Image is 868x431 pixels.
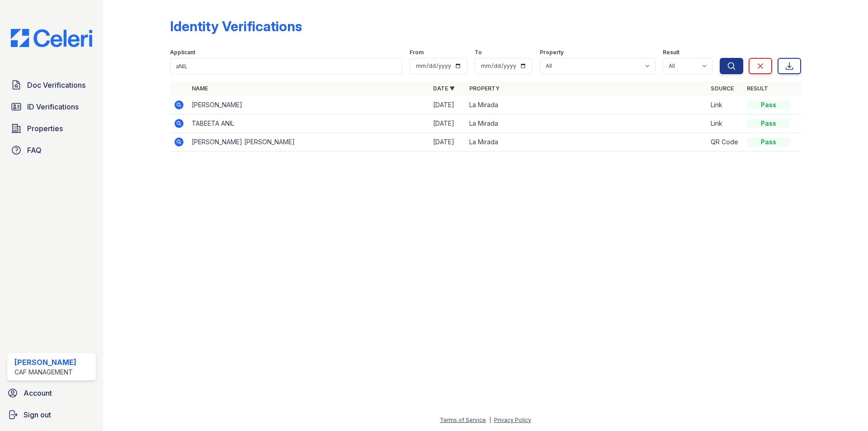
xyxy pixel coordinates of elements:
a: Properties [7,119,96,137]
td: [DATE] [429,96,466,114]
span: ID Verifications [27,101,79,112]
div: Identity Verifications [170,18,302,34]
input: Search by name or phone number [170,58,402,74]
td: Link [707,114,743,133]
label: To [475,49,482,56]
a: Terms of Service [440,417,486,423]
label: From [410,49,424,56]
div: Pass [747,100,790,109]
td: [PERSON_NAME] [PERSON_NAME] [188,133,429,152]
td: La Mirada [466,96,707,114]
div: [PERSON_NAME] [14,357,76,368]
a: Name [192,85,208,92]
a: Account [4,384,99,402]
div: Pass [747,137,790,147]
td: [DATE] [429,133,466,152]
a: Property [469,85,500,92]
td: Link [707,96,743,114]
a: FAQ [7,141,96,159]
span: Sign out [24,409,51,420]
label: Applicant [170,49,195,56]
a: Result [747,85,768,92]
div: CAF Management [14,368,76,377]
a: Date ▼ [433,85,455,92]
td: QR Code [707,133,743,152]
td: TABEETA ANIL [188,114,429,133]
span: Doc Verifications [27,80,85,90]
td: [PERSON_NAME] [188,96,429,114]
a: Source [711,85,734,92]
a: Doc Verifications [7,76,96,94]
td: [DATE] [429,114,466,133]
span: Properties [27,123,63,134]
td: La Mirada [466,133,707,152]
a: Privacy Policy [494,417,531,423]
div: Pass [747,119,790,128]
span: FAQ [27,145,42,156]
div: | [489,417,491,423]
a: Sign out [4,406,99,424]
label: Result [663,49,679,56]
label: Property [540,49,564,56]
span: Account [24,388,52,398]
td: La Mirada [466,114,707,133]
a: ID Verifications [7,98,96,116]
img: CE_Logo_Blue-a8612792a0a2168367f1c8372b55b34899dd931a85d93a1a3d3e32e68fde9ad4.png [4,29,99,47]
